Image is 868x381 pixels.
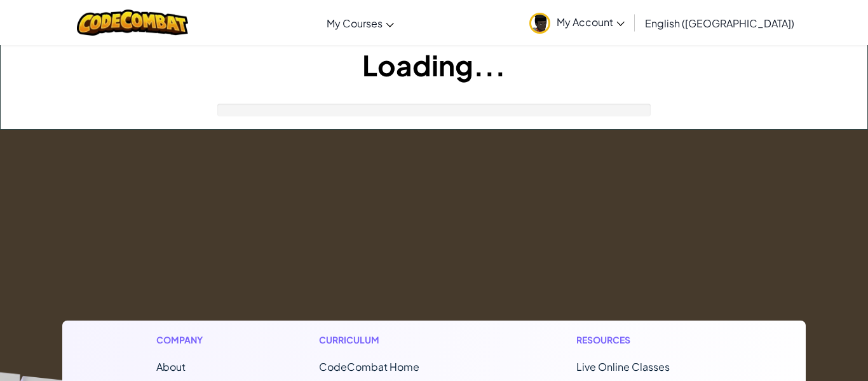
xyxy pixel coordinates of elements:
img: CodeCombat logo [77,10,188,36]
a: My Courses [320,6,400,40]
a: Live Online Classes [576,360,670,373]
span: CodeCombat Home [319,360,419,373]
a: English ([GEOGRAPHIC_DATA]) [639,6,801,40]
a: My Account [523,3,631,43]
a: About [156,360,186,373]
span: My Courses [327,17,383,30]
h1: Resources [576,333,712,347]
h1: Company [156,333,215,347]
span: My Account [557,15,625,29]
h1: Loading... [1,45,867,85]
h1: Curriculum [319,333,473,347]
img: avatar [529,13,550,34]
span: English ([GEOGRAPHIC_DATA]) [645,17,794,30]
